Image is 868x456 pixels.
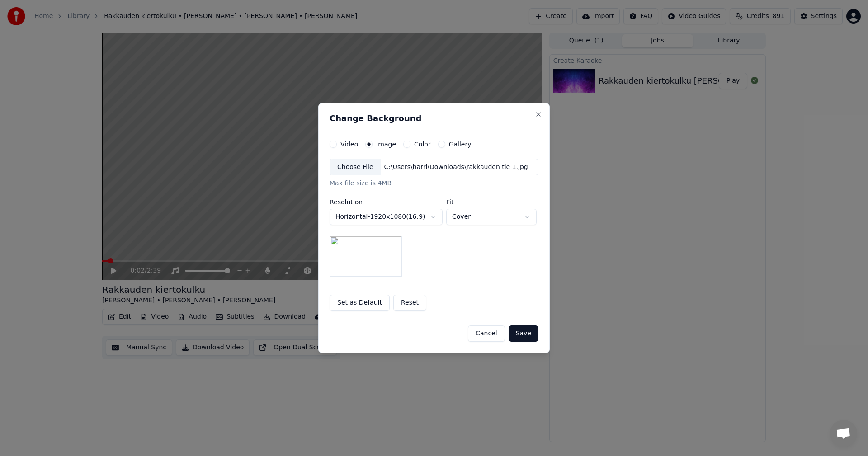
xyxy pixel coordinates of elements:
button: Save [509,325,538,342]
label: Fit [446,199,537,205]
label: Image [376,141,396,147]
button: Cancel [468,325,505,342]
h2: Change Background [330,114,538,122]
label: Video [340,141,358,147]
button: Reset [393,295,426,311]
div: Choose File [330,159,381,175]
label: Color [414,141,431,147]
div: C:\Users\harri\Downloads\rakkauden tie 1.jpg [381,163,532,172]
button: Set as Default [330,295,390,311]
div: Max file size is 4MB [330,179,538,188]
label: Resolution [330,199,443,205]
label: Gallery [449,141,472,147]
